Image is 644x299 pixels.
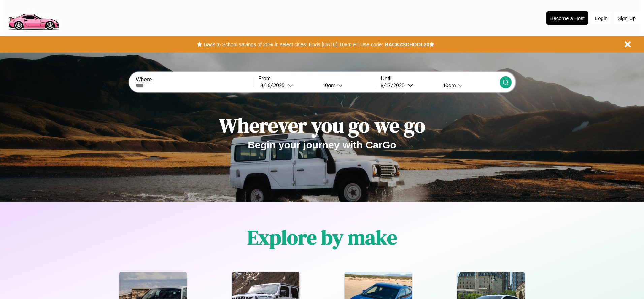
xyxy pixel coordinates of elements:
div: 10am [440,82,458,88]
div: 10am [320,82,337,88]
label: Where [136,77,254,83]
button: Sign Up [614,12,639,24]
button: 10am [438,82,499,89]
div: 8 / 16 / 2025 [260,82,288,88]
div: 8 / 17 / 2025 [381,82,408,88]
button: Become a Host [546,11,588,25]
button: Back to School savings of 20% in select cities! Ends [DATE] 10am PT.Use code: [202,40,385,49]
button: 8/16/2025 [258,82,318,89]
label: Until [381,76,499,82]
b: BACK2SCHOOL20 [385,41,429,47]
img: logo [5,3,62,32]
h1: Explore by make [247,223,397,251]
label: From [258,76,377,82]
button: 10am [318,82,377,89]
button: Login [592,12,611,24]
